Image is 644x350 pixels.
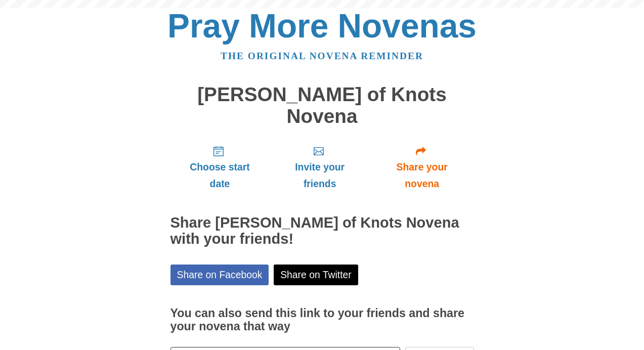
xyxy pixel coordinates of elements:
[370,137,474,197] a: Share your novena
[167,7,477,45] a: Pray More Novenas
[274,265,358,285] a: Share on Twitter
[170,265,269,285] a: Share on Facebook
[170,84,474,127] h1: [PERSON_NAME] of Knots Novena
[170,137,270,197] a: Choose start date
[279,159,360,192] span: Invite your friends
[170,307,474,333] h3: You can also send this link to your friends and share your novena that way
[269,137,370,197] a: Invite your friends
[170,215,474,247] h2: Share [PERSON_NAME] of Knots Novena with your friends!
[380,159,464,192] span: Share your novena
[181,159,260,192] span: Choose start date
[221,51,423,61] a: The original novena reminder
